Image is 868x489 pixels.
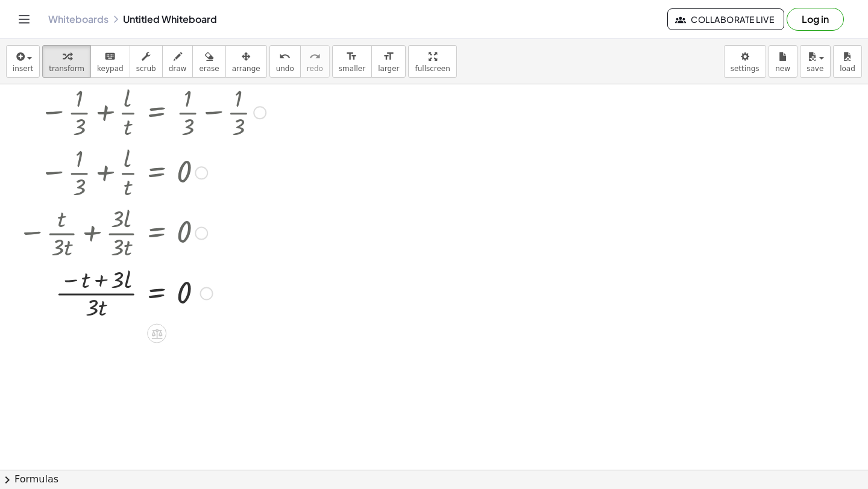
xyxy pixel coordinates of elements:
[731,64,759,73] span: settings
[13,64,33,73] span: insert
[383,49,394,64] i: format_size
[136,64,156,73] span: scrub
[678,14,774,25] span: Collaborate Live
[800,45,831,78] button: save
[232,64,260,73] span: arrange
[769,45,797,78] button: new
[371,45,406,78] button: format_sizelarger
[300,45,330,78] button: redoredo
[14,10,34,29] button: Toggle navigation
[279,49,291,64] i: undo
[309,49,321,64] i: redo
[42,45,91,78] button: transform
[840,64,855,73] span: load
[807,64,823,73] span: save
[269,45,301,78] button: undoundo
[276,64,294,73] span: undo
[378,64,399,73] span: larger
[104,49,116,64] i: keyboard
[199,64,219,73] span: erase
[339,64,365,73] span: smaller
[90,45,130,78] button: keyboardkeypad
[775,64,790,73] span: new
[667,8,784,30] button: Collaborate Live
[97,64,124,73] span: keypad
[169,64,187,73] span: draw
[130,45,163,78] button: scrub
[162,45,193,78] button: draw
[147,324,166,343] div: Apply the same math to both sides of the equation
[787,8,844,31] button: Log in
[724,45,766,78] button: settings
[332,45,372,78] button: format_sizesmaller
[346,49,357,64] i: format_size
[48,13,108,25] a: Whiteboards
[192,45,225,78] button: erase
[49,64,84,73] span: transform
[408,45,456,78] button: fullscreen
[307,64,323,73] span: redo
[225,45,267,78] button: arrange
[833,45,862,78] button: load
[415,64,450,73] span: fullscreen
[6,45,40,78] button: insert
